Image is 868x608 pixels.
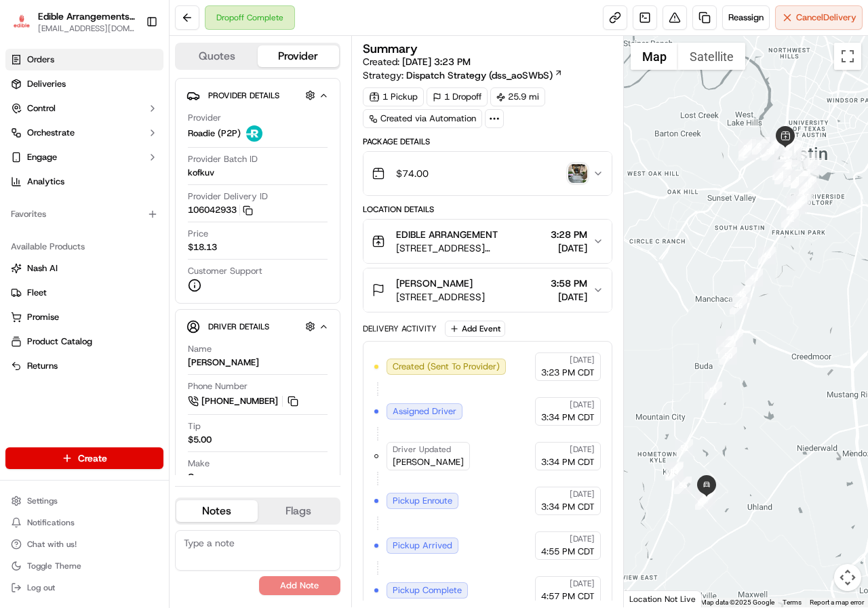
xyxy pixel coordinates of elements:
[758,247,776,264] div: 43
[733,285,751,303] div: 45
[674,477,692,494] div: 55
[396,167,429,180] span: $74.00
[774,159,792,177] div: 32
[5,491,163,510] button: Settings
[27,311,59,323] span: Promise
[784,147,802,165] div: 19
[752,137,770,155] div: 29
[490,87,545,106] div: 25.9 mi
[396,241,545,255] span: [STREET_ADDRESS][PERSON_NAME]
[188,434,212,446] div: $5.00
[11,311,158,323] a: Promise
[791,149,808,167] div: 18
[722,5,770,30] button: Reassign
[14,14,41,41] img: Nash
[776,139,794,157] div: 23
[568,164,587,183] button: photo_proof_of_delivery image
[27,582,55,593] span: Log out
[698,488,715,506] div: 57
[675,439,693,457] div: 52
[5,535,163,554] button: Chat with us!
[186,84,329,106] button: Provider Details
[27,197,104,210] span: Knowledge Base
[188,241,217,254] span: $18.13
[796,12,856,24] span: Cancel Delivery
[231,134,247,150] button: Start new chat
[716,336,734,354] div: 48
[5,73,163,95] a: Deliveries
[363,136,612,147] div: Package Details
[541,501,595,513] span: 3:34 PM CDT
[363,220,612,263] button: EDIBLE ARRANGEMENT[STREET_ADDRESS][PERSON_NAME]3:28 PM[DATE]
[109,191,223,216] a: 💻API Documentation
[393,456,464,468] span: [PERSON_NAME]
[396,277,473,290] span: [PERSON_NAME]
[551,290,587,304] span: [DATE]
[800,152,818,169] div: 17
[188,112,221,124] span: Provider
[774,150,792,168] div: 31
[46,143,172,154] div: We're available if you need us!
[363,87,424,106] div: 1 Pickup
[11,360,158,372] a: Returns
[570,533,595,544] span: [DATE]
[188,471,212,483] div: Cargo
[27,539,77,550] span: Chat with us!
[570,444,595,455] span: [DATE]
[363,323,437,334] div: Delivery Activity
[27,517,75,528] span: Notifications
[38,9,135,23] button: Edible Arrangements - [GEOGRAPHIC_DATA], [GEOGRAPHIC_DATA]
[188,420,201,432] span: Tip
[834,564,861,591] button: Map camera controls
[810,599,864,606] a: Report a map error
[738,139,756,157] div: 28
[795,192,812,209] div: 13
[570,489,595,500] span: [DATE]
[246,125,262,142] img: roadie-logo-v2.jpg
[11,287,158,299] a: Fleet
[258,500,339,522] button: Flags
[804,158,821,176] div: 16
[27,495,58,506] span: Settings
[5,306,163,328] button: Promise
[551,277,587,290] span: 3:58 PM
[176,500,258,522] button: Notes
[27,262,58,275] span: Nash AI
[8,191,109,216] a: 📗Knowledge Base
[666,462,684,479] div: 53
[718,340,736,358] div: 49
[135,230,164,240] span: Pylon
[96,229,164,240] a: Powered byPylon
[188,204,253,216] button: 106042933
[743,140,760,158] div: 26
[27,102,56,115] span: Control
[27,54,54,66] span: Orders
[738,143,756,161] div: 27
[551,228,587,241] span: 3:28 PM
[5,122,163,144] button: Orchestrate
[27,78,66,90] span: Deliveries
[783,169,801,187] div: 37
[5,355,163,377] button: Returns
[14,198,24,209] div: 📗
[393,584,462,596] span: Pickup Complete
[27,360,58,372] span: Returns
[128,197,218,210] span: API Documentation
[775,5,863,30] button: CancelDelivery
[695,492,713,510] div: 56
[46,129,222,143] div: Start new chat
[188,343,212,355] span: Name
[363,43,418,55] h3: Summary
[402,56,471,68] span: [DATE] 3:23 PM
[27,336,92,348] span: Product Catalog
[188,458,210,470] span: Make
[38,23,135,34] button: [EMAIL_ADDRESS][DOMAIN_NAME]
[541,456,595,468] span: 3:34 PM CDT
[363,152,612,195] button: $74.00photo_proof_of_delivery image
[396,290,485,304] span: [STREET_ADDRESS]
[730,297,747,315] div: 46
[5,98,163,119] button: Control
[393,540,452,552] span: Pickup Arrived
[363,55,471,68] span: Created:
[363,268,612,312] button: [PERSON_NAME][STREET_ADDRESS]3:58 PM[DATE]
